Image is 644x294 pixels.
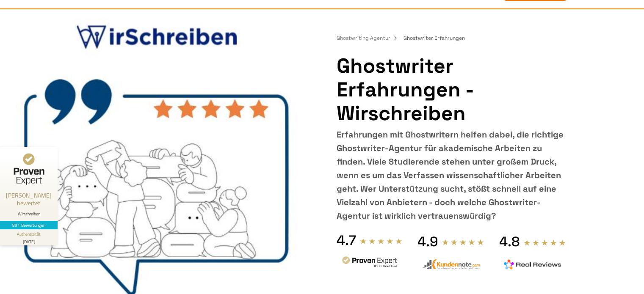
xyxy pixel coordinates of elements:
[337,35,402,41] a: Ghostwriting Agentur
[417,233,438,250] div: 4.9
[359,238,403,245] img: stars
[337,54,566,125] h1: Ghostwriter Erfahrungen - Wirschreiben
[337,128,566,223] div: Erfahrungen mit Ghostwritern helfen dabei, die richtige Ghostwriter-Agentur für akademische Arbei...
[523,239,566,246] img: stars
[442,239,484,246] img: stars
[404,35,465,41] span: Ghostwriter Erfahrungen
[17,231,41,237] div: Authentizität
[341,255,398,271] img: provenexpert
[3,237,54,244] div: [DATE]
[422,258,480,270] img: kundennote
[3,211,54,217] div: Wirschreiben
[499,233,520,250] div: 4.8
[504,259,561,269] img: realreviews
[337,232,356,249] div: 4.7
